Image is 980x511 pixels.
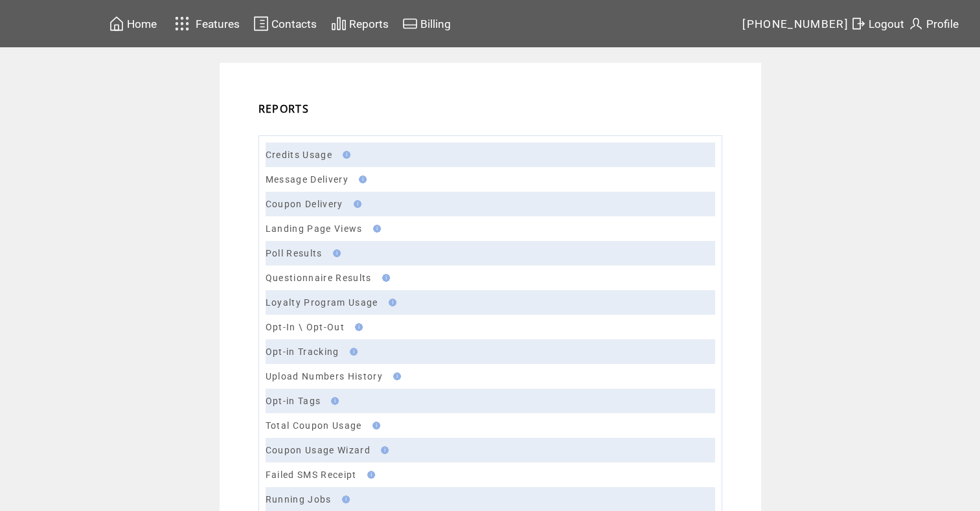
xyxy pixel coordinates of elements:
[331,16,347,32] img: chart.svg
[266,150,332,160] a: Credits Usage
[266,470,357,480] a: Failed SMS Receipt
[389,372,401,380] img: help.gif
[906,14,961,34] a: Profile
[378,274,390,282] img: help.gif
[355,176,367,183] img: help.gif
[377,446,389,454] img: help.gif
[266,396,321,406] a: Opt-in Tags
[350,200,361,208] img: help.gif
[402,16,418,32] img: creidtcard.svg
[420,17,451,30] span: Billing
[327,397,339,405] img: help.gif
[266,322,345,332] a: Opt-In \ Opt-Out
[329,14,391,34] a: Reports
[127,17,157,30] span: Home
[266,494,332,505] a: Running Jobs
[169,11,242,36] a: Features
[109,16,124,32] img: home.svg
[908,16,924,32] img: profile.svg
[266,223,363,234] a: Landing Page Views
[266,297,378,308] a: Loyalty Program Usage
[339,151,350,159] img: help.gif
[385,299,396,306] img: help.gif
[369,225,381,233] img: help.gif
[258,102,309,116] span: REPORTS
[266,273,372,283] a: Questionnaire Results
[849,14,906,34] a: Logout
[869,17,904,30] span: Logout
[266,445,370,455] a: Coupon Usage Wizard
[107,14,159,34] a: Home
[266,420,362,431] a: Total Coupon Usage
[926,17,959,30] span: Profile
[369,422,380,429] img: help.gif
[329,249,341,257] img: help.gif
[850,16,866,32] img: exit.svg
[266,248,323,258] a: Poll Results
[266,346,339,357] a: Opt-in Tracking
[349,17,389,30] span: Reports
[171,13,194,34] img: features.svg
[196,17,240,30] span: Features
[266,199,343,209] a: Coupon Delivery
[266,371,383,381] a: Upload Numbers History
[338,495,350,503] img: help.gif
[363,471,375,479] img: help.gif
[251,14,319,34] a: Contacts
[400,14,453,34] a: Billing
[271,17,317,30] span: Contacts
[253,16,269,32] img: contacts.svg
[266,174,348,185] a: Message Delivery
[742,17,849,30] span: [PHONE_NUMBER]
[346,348,358,356] img: help.gif
[351,323,363,331] img: help.gif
